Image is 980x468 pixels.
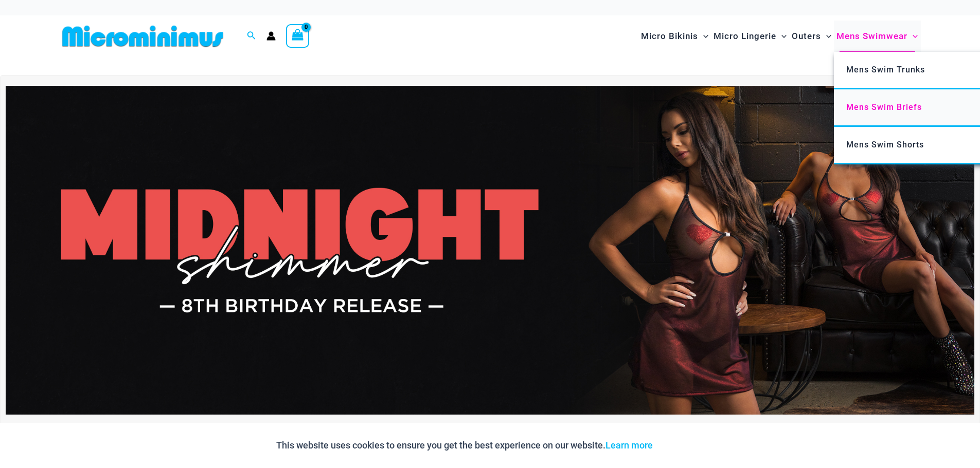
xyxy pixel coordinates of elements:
a: Learn more [605,440,653,451]
span: Menu Toggle [776,23,787,49]
a: View Shopping Cart, empty [286,24,310,48]
button: Accept [661,433,704,458]
span: Mens Swim Briefs [846,102,922,112]
img: MM SHOP LOGO FLAT [58,25,227,48]
span: Micro Lingerie [714,23,776,49]
a: Search icon link [247,30,256,43]
nav: Site Navigation [637,19,922,53]
a: OutersMenu ToggleMenu Toggle [789,21,834,52]
span: Outers [792,23,821,49]
span: Micro Bikinis [641,23,698,49]
span: Menu Toggle [821,23,831,49]
a: Mens SwimwearMenu ToggleMenu Toggle [834,21,920,52]
a: Account icon link [266,31,276,41]
span: Mens Swimwear [836,23,907,49]
img: Midnight Shimmer Red Dress [6,86,974,415]
span: Mens Swim Shorts [846,140,924,149]
a: Micro LingerieMenu ToggleMenu Toggle [711,21,789,52]
span: Mens Swim Trunks [846,65,925,74]
span: Menu Toggle [698,23,708,49]
span: Menu Toggle [907,23,918,49]
p: This website uses cookies to ensure you get the best experience on our website. [276,438,653,453]
a: Micro BikinisMenu ToggleMenu Toggle [638,21,711,52]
